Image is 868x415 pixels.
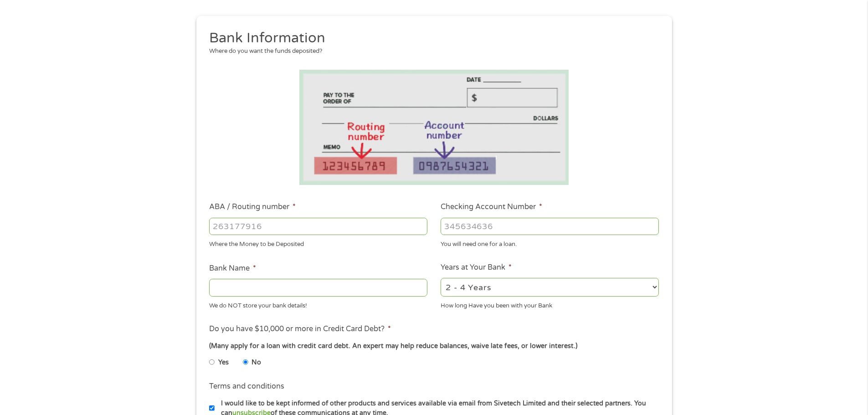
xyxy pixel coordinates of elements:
[209,324,391,334] label: Do you have $10,000 or more in Credit Card Debt?
[441,298,659,310] div: How long Have you been with your Bank
[252,358,261,368] label: No
[441,202,542,212] label: Checking Account Number
[218,358,229,368] label: Yes
[441,263,512,272] label: Years at Your Bank
[209,341,658,351] div: (Many apply for a loan with credit card debt. An expert may help reduce balances, waive late fees...
[299,70,569,185] img: Routing number location
[209,298,427,310] div: We do NOT store your bank details!
[441,237,659,249] div: You will need one for a loan.
[209,29,652,47] h2: Bank Information
[209,237,427,249] div: Where the Money to be Deposited
[209,218,427,235] input: 263177916
[209,202,296,212] label: ABA / Routing number
[209,47,652,56] div: Where do you want the funds deposited?
[441,218,659,235] input: 345634636
[209,382,284,391] label: Terms and conditions
[209,264,256,273] label: Bank Name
